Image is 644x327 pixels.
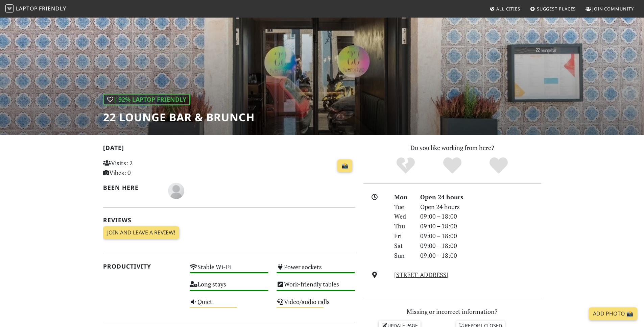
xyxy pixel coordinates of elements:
[103,226,179,239] a: Join and leave a review!
[186,296,272,313] div: Quiet
[103,111,255,124] h1: 22 Lounge Bar & Brunch
[168,183,184,199] img: blank-535327c66bd565773addf3077783bbfce4b00ec00e9fd257753287c682c7fa38.png
[103,217,355,224] h2: Reviews
[390,241,416,251] div: Sat
[592,6,634,12] span: Join Community
[39,5,66,12] span: Friendly
[103,94,190,105] div: | 92% Laptop Friendly
[475,156,522,175] div: Definitely!
[390,231,416,241] div: Fri
[103,144,355,154] h2: [DATE]
[5,4,14,12] img: LaptopFriendly
[416,251,545,260] div: 09:00 – 18:00
[186,279,272,296] div: Long stays
[272,296,359,313] div: Video/audio calls
[168,186,184,194] span: Catarina Julião
[537,6,576,12] span: Suggest Places
[337,159,352,172] a: 📸
[416,202,545,212] div: Open 24 hours
[390,211,416,221] div: Wed
[363,143,541,153] p: Do you like working from here?
[583,3,637,15] a: Join Community
[527,3,579,15] a: Suggest Places
[103,158,182,178] p: Visits: 2 Vibes: 0
[103,184,160,191] h2: Been here
[416,221,545,231] div: 09:00 – 18:00
[186,261,272,279] div: Stable Wi-Fi
[390,251,416,260] div: Sun
[487,3,523,15] a: All Cities
[429,156,476,175] div: Yes
[416,211,545,221] div: 09:00 – 18:00
[390,202,416,212] div: Tue
[363,307,541,317] p: Missing or incorrect information?
[416,192,545,202] div: Open 24 hours
[394,271,449,279] a: [STREET_ADDRESS]
[496,6,520,12] span: All Cities
[103,263,182,270] h2: Productivity
[390,221,416,231] div: Thu
[390,192,416,202] div: Mon
[5,3,66,15] a: LaptopFriendly LaptopFriendly
[416,231,545,241] div: 09:00 – 18:00
[16,5,38,12] span: Laptop
[382,156,429,175] div: No
[272,279,359,296] div: Work-friendly tables
[416,241,545,251] div: 09:00 – 18:00
[272,261,359,279] div: Power sockets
